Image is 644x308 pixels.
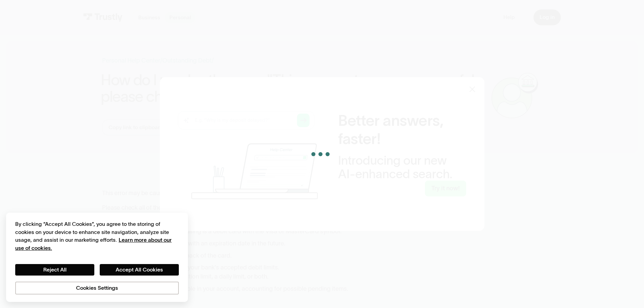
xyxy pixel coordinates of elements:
div: Cookie banner [6,213,188,302]
div: By clicking “Accept All Cookies”, you agree to the storing of cookies on your device to enhance s... [15,220,179,252]
button: Accept All Cookies [100,264,179,276]
button: Cookies Settings [15,282,179,294]
div: Privacy [15,220,179,294]
button: Reject All [15,264,94,276]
